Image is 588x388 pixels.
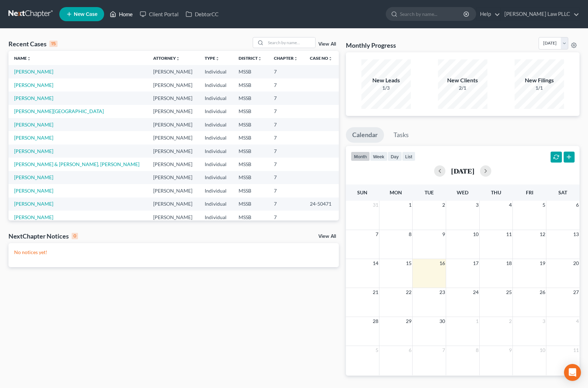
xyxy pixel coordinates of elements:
td: Individual [199,158,233,171]
td: MSSB [233,171,268,184]
td: 7 [268,105,304,118]
td: Individual [199,211,233,224]
i: unfold_more [328,57,332,61]
span: 25 [505,288,512,296]
td: 7 [268,131,304,144]
span: 30 [439,317,446,325]
span: 1 [475,317,479,325]
td: Individual [199,184,233,197]
button: week [370,152,388,161]
a: View All [318,42,336,47]
a: Tasks [387,127,415,143]
span: 3 [542,317,546,325]
span: 7 [442,346,446,354]
td: 7 [268,171,304,184]
span: 7 [375,230,379,239]
a: [PERSON_NAME] [14,135,53,141]
span: 14 [372,259,379,268]
i: unfold_more [27,57,31,61]
div: New Clients [438,76,487,84]
span: 17 [472,259,479,268]
div: 0 [72,233,78,239]
td: [PERSON_NAME] [148,131,199,144]
td: Individual [199,105,233,118]
td: MSSB [233,158,268,171]
a: Districtunfold_more [239,55,262,61]
a: [PERSON_NAME] [14,122,53,128]
td: Individual [199,118,233,131]
span: 23 [439,288,446,296]
a: [PERSON_NAME] Law PLLC [501,8,579,20]
span: 11 [572,346,580,354]
a: [PERSON_NAME][GEOGRAPHIC_DATA] [14,108,104,114]
td: MSSB [233,65,268,78]
span: Sat [558,189,567,195]
td: Individual [199,78,233,92]
button: day [388,152,402,161]
td: Individual [199,145,233,158]
td: MSSB [233,131,268,144]
span: 6 [575,201,580,209]
span: 2 [508,317,512,325]
button: list [402,152,415,161]
a: Chapterunfold_more [274,55,298,61]
div: Open Intercom Messenger [564,364,581,381]
td: 24-50471 [304,198,339,211]
div: 2/1 [438,84,487,92]
span: 16 [439,259,446,268]
span: 8 [475,346,479,354]
a: Case Nounfold_more [310,55,332,61]
a: [PERSON_NAME] [14,69,53,75]
div: New Leads [361,76,411,84]
span: Thu [491,189,501,195]
td: MSSB [233,92,268,105]
span: 22 [405,288,412,296]
td: 7 [268,211,304,224]
span: 12 [539,230,546,239]
a: Client Portal [136,8,182,20]
span: Fri [526,189,533,195]
a: [PERSON_NAME] [14,201,53,207]
i: unfold_more [176,57,180,61]
td: [PERSON_NAME] [148,78,199,92]
span: 15 [405,259,412,268]
span: 18 [505,259,512,268]
span: Mon [390,189,402,195]
a: Calendar [346,127,384,143]
a: Help [476,8,500,20]
input: Search by name... [266,37,315,48]
td: [PERSON_NAME] [148,105,199,118]
td: [PERSON_NAME] [148,184,199,197]
a: [PERSON_NAME] [14,174,53,180]
span: 9 [508,346,512,354]
td: MSSB [233,211,268,224]
i: unfold_more [294,57,298,61]
td: Individual [199,65,233,78]
td: 7 [268,92,304,105]
td: [PERSON_NAME] [148,171,199,184]
span: 13 [572,230,580,239]
td: 7 [268,198,304,211]
div: New Filings [515,76,564,84]
span: 9 [442,230,446,239]
a: [PERSON_NAME] [14,214,53,220]
a: Home [106,8,136,20]
a: [PERSON_NAME] [14,148,53,154]
span: 3 [475,201,479,209]
a: [PERSON_NAME] & [PERSON_NAME], [PERSON_NAME] [14,161,139,167]
td: 7 [268,78,304,92]
a: [PERSON_NAME] [14,82,53,88]
td: [PERSON_NAME] [148,145,199,158]
div: NextChapter Notices [8,232,78,240]
a: Nameunfold_more [14,55,31,61]
span: 1 [408,201,412,209]
span: 28 [372,317,379,325]
td: [PERSON_NAME] [148,65,199,78]
span: 20 [572,259,580,268]
td: 7 [268,65,304,78]
div: 1/1 [515,84,564,92]
span: 24 [472,288,479,296]
button: month [351,152,370,161]
div: 15 [49,41,58,47]
i: unfold_more [215,57,220,61]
